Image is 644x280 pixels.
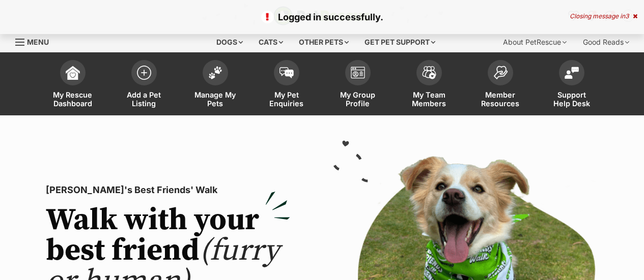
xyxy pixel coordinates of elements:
[192,90,238,108] span: Manage My Pets
[121,90,167,108] span: Add a Pet Listing
[180,55,251,115] a: Manage My Pets
[357,32,442,52] div: Get pet support
[37,55,108,115] a: My Rescue Dashboard
[322,55,394,115] a: My Group Profile
[493,66,508,79] img: member-resources-icon-8e73f808a243e03378d46382f2149f9095a855e16c252ad45f914b54edf8863c.svg
[46,183,290,197] p: [PERSON_NAME]'s Best Friends' Walk
[50,90,96,108] span: My Rescue Dashboard
[549,90,595,108] span: Support Help Desk
[565,67,579,79] img: help-desk-icon-fdf02630f3aa405de69fd3d07c3f3aa587a6932b1a1747fa1d2bba05be0121f9.svg
[251,32,290,52] div: Cats
[137,66,151,80] img: add-pet-listing-icon-0afa8454b4691262ce3f59096e99ab1cd57d4a30225e0717b998d2c9b9846f56.svg
[496,32,574,52] div: About PetRescue
[108,55,180,115] a: Add a Pet Listing
[208,66,222,79] img: manage-my-pets-icon-02211641906a0b7f246fdf0571729dbe1e7629f14944591b6c1af311fb30b64b.svg
[292,32,356,52] div: Other pets
[465,55,536,115] a: Member Resources
[394,55,465,115] a: My Team Members
[27,38,49,46] span: Menu
[422,66,436,79] img: team-members-icon-5396bd8760b3fe7c0b43da4ab00e1e3bb1a5d9ba89233759b79545d2d3fc5d0d.svg
[406,90,452,108] span: My Team Members
[478,90,523,108] span: Member Resources
[15,32,56,50] a: Menu
[536,55,607,115] a: Support Help Desk
[209,32,250,52] div: Dogs
[264,90,310,108] span: My Pet Enquiries
[351,67,365,79] img: group-profile-icon-3fa3cf56718a62981997c0bc7e787c4b2cf8bcc04b72c1350f741eb67cf2f40e.svg
[251,55,322,115] a: My Pet Enquiries
[279,67,294,78] img: pet-enquiries-icon-7e3ad2cf08bfb03b45e93fb7055b45f3efa6380592205ae92323e6603595dc1f.svg
[576,32,636,52] div: Good Reads
[66,66,80,80] img: dashboard-icon-eb2f2d2d3e046f16d808141f083e7271f6b2e854fb5c12c21221c1fb7104beca.svg
[335,90,381,108] span: My Group Profile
